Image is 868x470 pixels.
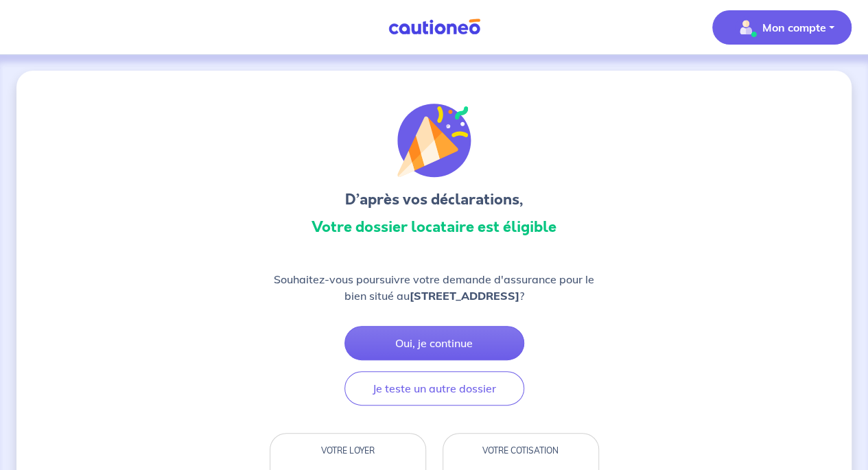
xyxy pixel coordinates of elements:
img: illu_account_valid_menu.svg [735,16,757,38]
button: Je teste un autre dossier [344,371,524,406]
h3: D’après vos déclarations, [270,189,599,211]
p: Mon compte [762,19,826,36]
strong: [STREET_ADDRESS] [410,289,519,303]
div: VOTRE COTISATION [443,445,598,457]
div: VOTRE LOYER [270,445,425,457]
img: Cautioneo [383,19,486,36]
button: illu_account_valid_menu.svgMon compte [712,10,852,45]
img: illu_congratulation.svg [397,104,471,178]
p: Souhaitez-vous poursuivre votre demande d'assurance pour le bien situé au ? [270,271,599,304]
button: Oui, je continue [344,326,524,360]
h3: Votre dossier locataire est éligible [270,216,599,238]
